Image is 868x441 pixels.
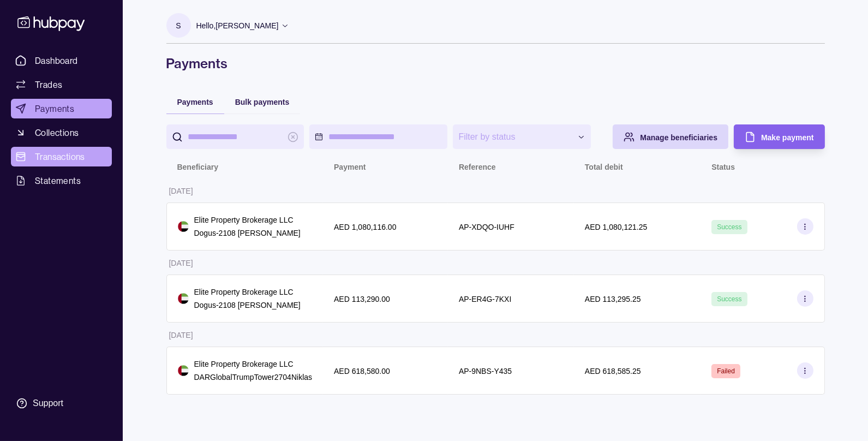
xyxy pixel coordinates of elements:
[178,293,189,304] img: ae
[334,295,390,303] p: AED 113,290.00
[194,358,313,370] p: Elite Property Brokerage LLC
[177,98,213,106] span: Payments
[177,163,218,171] p: Beneficiary
[35,102,74,115] span: Payments
[459,367,512,376] p: AP-9NBS-Y435
[194,227,301,239] p: Dogus-2108 [PERSON_NAME]
[734,124,824,149] button: Make payment
[194,371,313,383] p: DARGlobalTrumpTower2704Niklas
[33,397,63,409] div: Support
[717,295,741,303] span: Success
[711,163,735,171] p: Status
[717,223,741,231] span: Success
[235,98,290,106] span: Bulk payments
[613,124,728,149] button: Manage beneficiaries
[196,20,279,32] p: Hello, [PERSON_NAME]
[166,55,825,72] h1: Payments
[11,75,112,94] a: Trades
[11,392,112,415] a: Support
[194,299,301,311] p: Dogus-2108 [PERSON_NAME]
[178,365,189,376] img: ae
[717,367,735,375] span: Failed
[334,163,366,171] p: Payment
[11,51,112,70] a: Dashboard
[35,150,85,163] span: Transactions
[35,78,62,91] span: Trades
[169,331,193,339] p: [DATE]
[585,295,641,303] p: AED 113,295.25
[194,214,301,226] p: Elite Property Brokerage LLC
[761,133,813,142] span: Make payment
[585,367,641,376] p: AED 618,585.25
[585,223,647,231] p: AED 1,080,121.25
[11,147,112,166] a: Transactions
[35,126,79,139] span: Collections
[459,223,514,231] p: AP-XDQO-IUHF
[11,171,112,190] a: Statements
[334,367,390,376] p: AED 618,580.00
[35,54,78,67] span: Dashboard
[11,123,112,142] a: Collections
[169,187,193,195] p: [DATE]
[334,223,396,231] p: AED 1,080,116.00
[188,124,283,149] input: search
[35,174,81,187] span: Statements
[169,259,193,267] p: [DATE]
[178,221,189,232] img: ae
[585,163,623,171] p: Total debit
[640,133,717,142] span: Manage beneficiaries
[194,286,301,298] p: Elite Property Brokerage LLC
[11,99,112,118] a: Payments
[459,295,511,303] p: AP-ER4G-7KXI
[459,163,496,171] p: Reference
[176,20,181,32] p: S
